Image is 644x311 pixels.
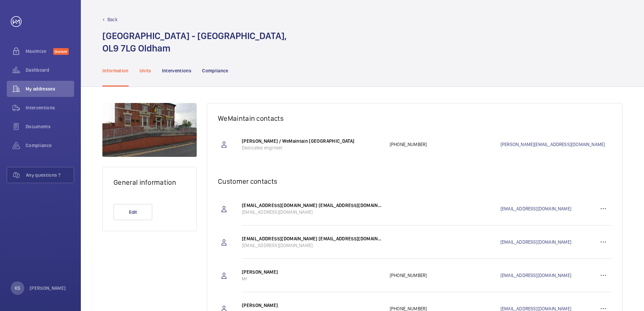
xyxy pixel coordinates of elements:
[242,209,383,215] p: [EMAIL_ADDRESS][DOMAIN_NAME]
[242,138,383,144] p: [PERSON_NAME] / WeMaintain [GEOGRAPHIC_DATA]
[26,123,74,130] span: Documents
[102,30,287,55] h1: [GEOGRAPHIC_DATA] - [GEOGRAPHIC_DATA], OL9 7LG Oldham
[26,67,74,73] span: Dashboard
[218,177,611,185] h2: Customer contacts
[501,205,595,212] a: [EMAIL_ADDRESS][DOMAIN_NAME]
[139,67,151,74] p: Units
[26,104,74,111] span: Interventions
[242,302,383,309] p: [PERSON_NAME]
[26,142,74,149] span: Compliance
[114,204,152,220] button: Edit
[501,272,595,279] a: [EMAIL_ADDRESS][DOMAIN_NAME]
[114,178,186,186] h2: General information
[390,272,501,279] p: [PHONE_NUMBER]
[501,239,595,245] a: [EMAIL_ADDRESS][DOMAIN_NAME]
[242,235,383,242] p: [EMAIL_ADDRESS][DOMAIN_NAME] [EMAIL_ADDRESS][DOMAIN_NAME]
[26,85,74,92] span: My addresses
[162,67,192,74] p: Interventions
[242,144,383,151] p: Dedicated engineer
[26,48,53,55] span: Maximize
[501,141,611,148] a: [PERSON_NAME][EMAIL_ADDRESS][DOMAIN_NAME]
[218,114,611,123] h2: WeMaintain contacts
[242,242,383,249] p: [EMAIL_ADDRESS][DOMAIN_NAME]
[390,141,501,148] p: [PHONE_NUMBER]
[107,16,118,23] p: Back
[242,202,383,209] p: [EMAIL_ADDRESS][DOMAIN_NAME] [EMAIL_ADDRESS][DOMAIN_NAME]
[15,285,20,291] p: KS
[53,48,69,55] span: Discover
[102,67,129,74] p: Information
[30,285,66,291] p: [PERSON_NAME]
[242,275,383,282] p: Mr
[242,269,383,275] p: [PERSON_NAME]
[202,67,228,74] p: Compliance
[26,172,74,178] span: Any questions ?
